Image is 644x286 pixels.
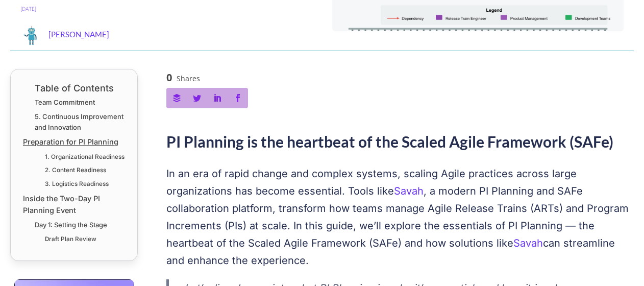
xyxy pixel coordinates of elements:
[177,75,200,82] span: Shares
[45,179,109,189] a: 3. Logistics Readiness
[35,220,107,230] a: Day 1: Setting the Stage
[394,185,424,197] a: Savah
[45,234,96,244] a: Draft Plan Review
[45,152,125,162] a: 1. Organizational Readiness
[48,25,109,40] span: [PERSON_NAME]
[166,165,634,269] p: In an era of rapid change and complex systems, scaling Agile practices across large organizations...
[593,237,644,286] iframe: Chat Widget
[166,73,172,83] span: 0
[45,165,106,175] a: 2. Content Readiness
[23,136,118,148] a: Preparation for PI Planning
[20,5,36,13] span: [DATE]
[23,193,125,216] a: Inside the Two-Day PI Planning Event
[45,248,125,267] a: Management Review and Problem Solving
[513,237,543,249] a: Savah
[166,129,634,155] h2: PI Planning is the heartbeat of the Scaled Agile Framework (SAFe)
[23,82,125,95] div: Table of Contents
[35,111,125,133] a: 5. Continuous Improvement and Innovation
